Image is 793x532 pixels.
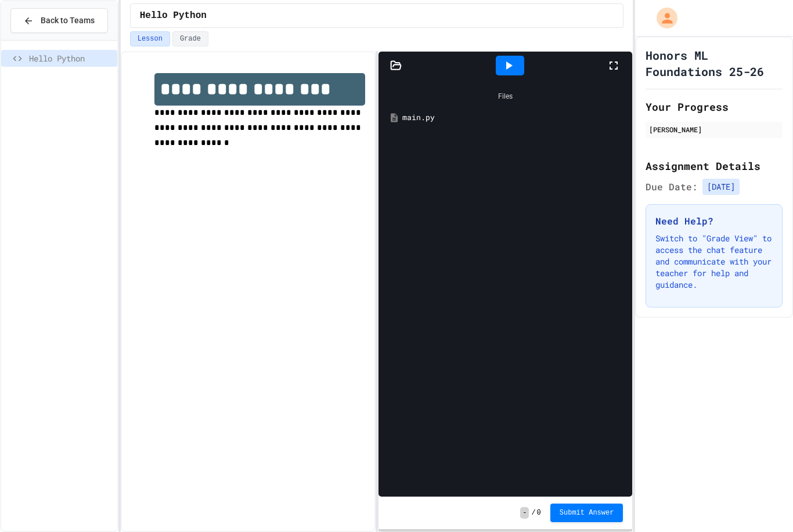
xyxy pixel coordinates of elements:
[10,8,108,33] button: Back to Teams
[29,52,113,64] span: Hello Python
[520,507,529,519] span: -
[646,180,698,194] span: Due Date:
[646,47,783,79] h1: Honors ML Foundations 25-26
[537,508,541,517] span: 0
[560,508,614,517] span: Submit Answer
[384,85,626,107] div: Files
[655,233,773,291] p: Switch to "Grade View" to access the chat feature and communicate with your teacher for help and ...
[655,214,773,228] h3: Need Help?
[402,112,625,124] div: main.py
[646,158,783,174] h2: Assignment Details
[646,99,783,115] h2: Your Progress
[531,508,535,517] span: /
[172,31,208,46] button: Grade
[697,435,781,484] iframe: chat widget
[140,9,207,23] span: Hello Python
[644,5,680,31] div: My Account
[649,124,779,135] div: [PERSON_NAME]
[744,486,781,520] iframe: chat widget
[130,31,170,46] button: Lesson
[550,504,623,522] button: Submit Answer
[41,15,95,27] span: Back to Teams
[702,179,740,195] span: [DATE]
